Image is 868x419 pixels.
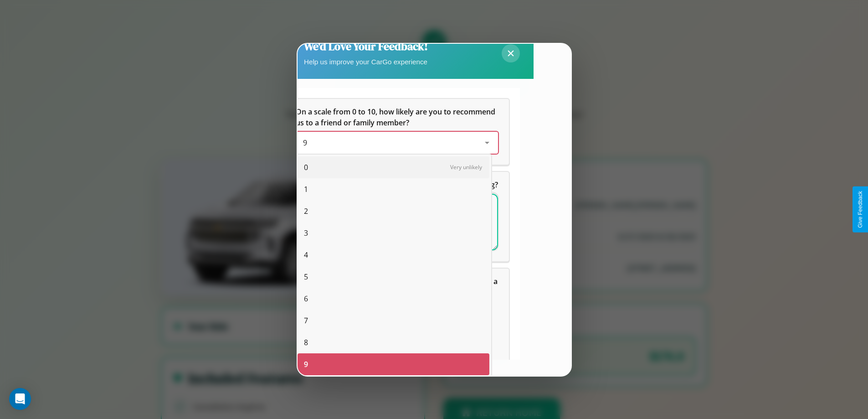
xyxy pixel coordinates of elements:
[304,249,308,260] span: 4
[304,315,308,326] span: 7
[298,200,489,222] div: 2
[304,206,308,217] span: 2
[298,310,489,331] div: 7
[304,359,308,370] span: 9
[298,178,489,200] div: 1
[304,56,428,68] p: Help us improve your CarGo experience
[296,180,498,190] span: What can we do to make your experience more satisfying?
[298,288,489,310] div: 6
[304,271,308,282] span: 5
[304,162,308,173] span: 0
[9,388,31,410] div: Open Intercom Messenger
[296,106,498,128] h5: On a scale from 0 to 10, how likely are you to recommend us to a friend or family member?
[296,107,497,128] span: On a scale from 0 to 10, how likely are you to recommend us to a friend or family member?
[298,222,489,244] div: 3
[304,228,308,238] span: 3
[304,184,308,195] span: 1
[298,244,489,266] div: 4
[296,132,498,154] div: On a scale from 0 to 10, how likely are you to recommend us to a friend or family member?
[298,266,489,288] div: 5
[304,293,308,304] span: 6
[303,138,307,148] span: 9
[304,337,308,348] span: 8
[296,276,499,297] span: Which of the following features do you value the most in a vehicle?
[298,156,489,178] div: 0
[285,99,509,165] div: On a scale from 0 to 10, how likely are you to recommend us to a friend or family member?
[298,353,489,375] div: 9
[304,39,428,54] h2: We'd Love Your Feedback!
[450,163,482,171] span: Very unlikely
[298,331,489,353] div: 8
[298,375,489,397] div: 10
[857,191,863,228] div: Give Feedback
